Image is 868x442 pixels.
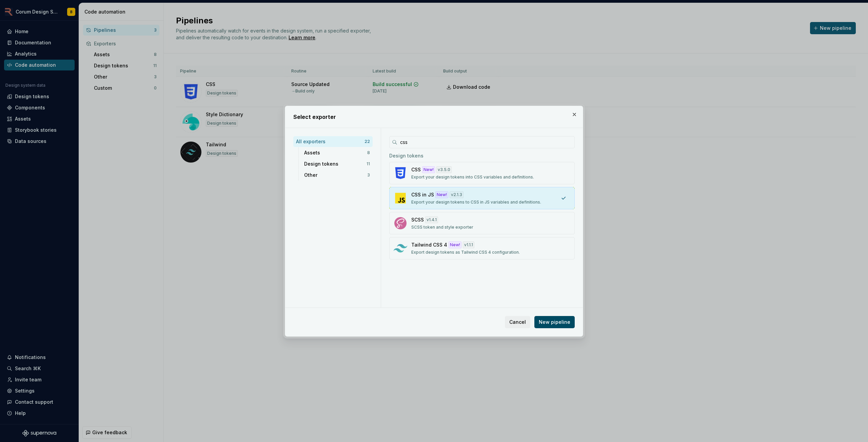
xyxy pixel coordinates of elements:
button: CSSNew!v3.5.0Export your design tokens into CSS variables and definitions. [389,162,575,184]
p: Export your design tokens to CSS in JS variables and definitions. [411,199,541,205]
div: All exporters [296,138,364,145]
p: Export your design tokens into CSS variables and definitions. [411,174,534,180]
button: Cancel [505,316,530,328]
button: Other3 [301,170,373,181]
p: Export design tokens as Tailwind CSS 4 configuration. [411,250,520,255]
h2: Select exporter [293,113,575,121]
div: New! [435,191,448,198]
p: SCSS token and style exporter [411,225,473,230]
div: v 3.5.0 [436,166,452,173]
p: CSS in JS [411,191,434,198]
div: v 2.1.3 [450,191,463,198]
span: Cancel [509,319,526,325]
button: CSS in JSNew!v2.1.3Export your design tokens to CSS in JS variables and definitions. [389,187,575,209]
button: SCSSv1.4.1SCSS token and style exporter [389,212,575,234]
button: Assets8 [301,147,373,158]
div: Design tokens [389,148,575,162]
div: Design tokens [304,161,367,167]
span: New pipeline [539,319,570,325]
div: v 1.4.1 [425,216,438,223]
div: 11 [367,161,370,167]
button: All exporters22 [293,136,373,147]
p: Tailwind CSS 4 [411,241,447,248]
div: New! [422,166,435,173]
button: Design tokens11 [301,159,373,169]
div: New! [449,241,461,248]
button: Tailwind CSS 4New!v1.1.1Export design tokens as Tailwind CSS 4 configuration. [389,237,575,259]
p: SCSS [411,216,424,223]
div: Other [304,172,367,178]
button: New pipeline [534,316,575,328]
input: Search... [397,136,575,148]
div: Assets [304,149,367,156]
div: v 1.1.1 [463,241,474,248]
div: 8 [367,150,370,155]
div: 3 [367,172,370,178]
div: 22 [364,139,370,144]
p: CSS [411,166,421,173]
